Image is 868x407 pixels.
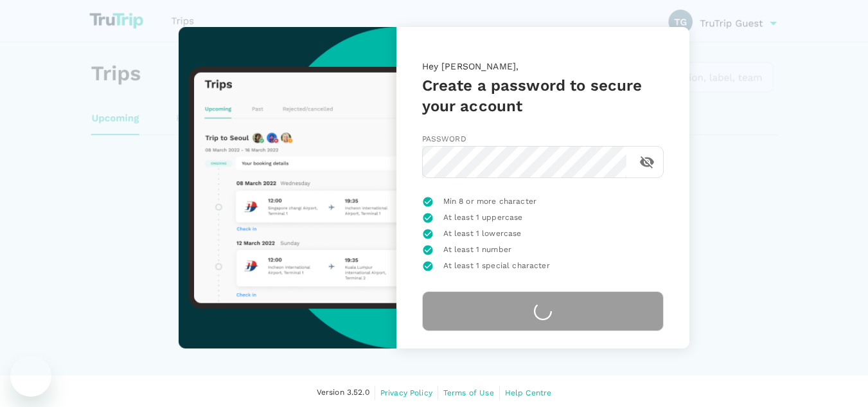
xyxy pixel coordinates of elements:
[443,260,550,273] span: At least 1 special character
[179,27,396,348] img: trutrip-set-password
[443,244,512,257] span: At least 1 number
[505,386,552,400] a: Help Centre
[422,75,664,116] h5: Create a password to secure your account
[443,195,536,208] span: Min 8 or more character
[380,386,432,400] a: Privacy Policy
[317,386,369,399] span: Version 3.52.0
[443,386,494,400] a: Terms of Use
[632,147,662,177] button: toggle password visibility
[422,134,466,143] span: Password
[380,388,432,397] span: Privacy Policy
[443,228,522,240] span: At least 1 lowercase
[443,212,523,224] span: At least 1 uppercase
[10,356,51,397] iframe: Button to launch messaging window
[422,60,664,75] p: Hey [PERSON_NAME],
[505,388,552,397] span: Help Centre
[443,388,494,397] span: Terms of Use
